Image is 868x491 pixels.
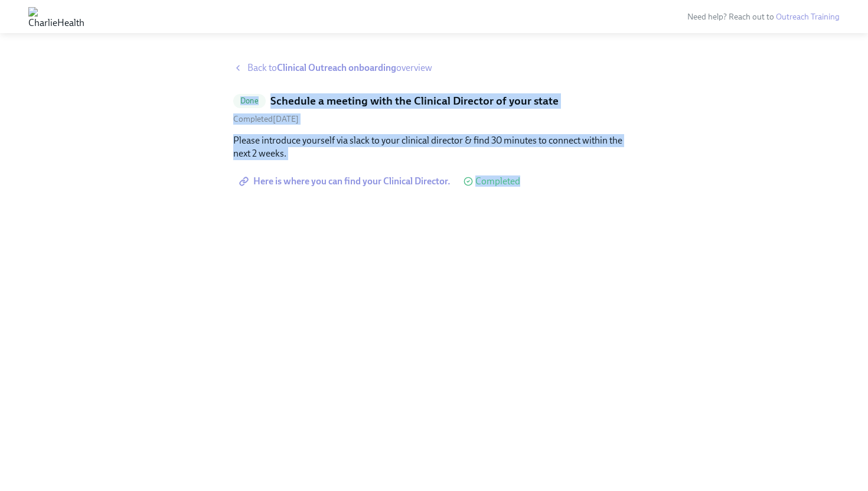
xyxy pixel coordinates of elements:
span: Completed [475,177,520,186]
span: Need help? Reach out to [687,12,840,22]
strong: Clinical Outreach onboarding [277,62,396,73]
span: Done [233,96,266,105]
a: Here is where you can find your Clinical Director. [233,170,459,193]
a: Outreach Training [776,12,840,22]
p: Please introduce yourself via slack to your clinical director & find 30 minutes to connect within... [233,134,635,160]
span: Completed [DATE] [233,114,299,124]
a: Back toClinical Outreach onboardingoverview [233,61,635,74]
span: Here is where you can find your Clinical Director. [242,175,451,187]
img: CharlieHealth [28,7,84,26]
span: Back to overview [247,61,432,74]
h5: Schedule a meeting with the Clinical Director of your state [270,93,559,109]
